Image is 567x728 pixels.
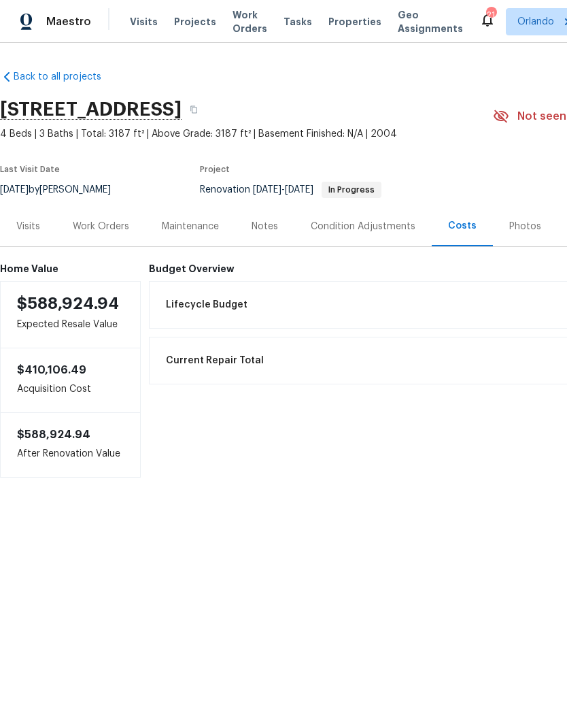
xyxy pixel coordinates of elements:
[200,165,230,173] span: Project
[517,15,554,29] span: Orlando
[166,354,264,367] span: Current Repair Total
[17,429,90,440] span: $588,924.94
[283,17,312,27] span: Tasks
[328,15,381,29] span: Properties
[73,220,129,233] div: Work Orders
[233,8,267,35] span: Work Orders
[174,15,216,29] span: Projects
[46,15,91,29] span: Maestro
[509,220,541,233] div: Photos
[182,97,206,122] button: Copy Address
[253,185,281,195] span: [DATE]
[166,298,247,312] span: Lifecycle Budget
[200,185,381,195] span: Renovation
[448,219,477,233] div: Costs
[17,295,119,312] span: $588,924.94
[17,365,86,376] span: $410,106.49
[252,220,278,233] div: Notes
[130,15,158,29] span: Visits
[253,185,313,195] span: -
[285,185,313,195] span: [DATE]
[323,186,380,194] span: In Progress
[486,8,496,22] div: 21
[16,220,40,233] div: Visits
[311,220,415,233] div: Condition Adjustments
[398,8,463,35] span: Geo Assignments
[162,220,219,233] div: Maintenance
